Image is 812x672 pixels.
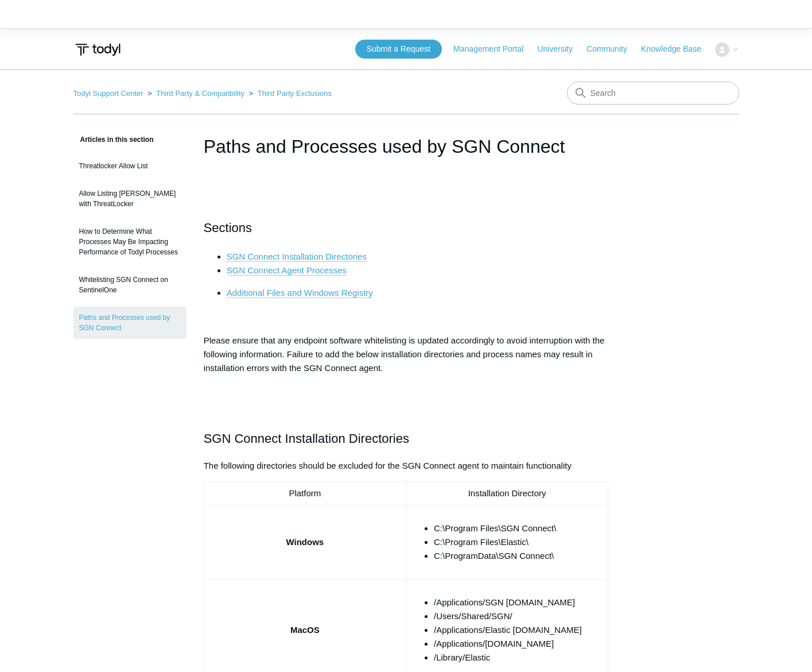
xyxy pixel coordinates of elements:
img: Todyl Support Center Help Center home page [73,39,122,60]
a: SGN Connect Installation Directories [227,252,367,262]
li: C:\Program Files\SGN Connect\ [434,522,603,535]
span: Articles in this section [73,136,154,144]
a: Threatlocker Allow List [73,155,187,177]
li: Todyl Support Center [73,89,146,98]
input: Search [567,82,739,105]
li: /Applications/Elastic [DOMAIN_NAME] [434,623,603,637]
span: The following directories should be excluded for the SGN Connect agent to maintain functionality [204,461,572,470]
a: Paths and Processes used by SGN Connect [73,307,187,339]
a: Todyl Support Center [73,89,143,98]
h2: Sections [204,218,609,238]
li: Third Party Exclusions [247,89,332,98]
a: Third Party Exclusions [258,89,332,98]
td: Platform [204,482,406,505]
a: Knowledge Base [641,43,713,55]
li: /Users/Shared/SGN/ [434,609,603,623]
h1: Paths and Processes used by SGN Connect [204,133,609,160]
a: Allow Listing [PERSON_NAME] with ThreatLocker [73,183,187,215]
li: /Applications/SGN [DOMAIN_NAME] [434,596,603,609]
li: /Applications/[DOMAIN_NAME] [434,637,603,651]
span: SGN Connect Installation Directories [204,431,409,446]
a: Community [586,43,639,55]
a: Third Party & Compatibility [156,89,244,98]
a: Submit a Request [355,40,442,59]
a: University [537,43,584,55]
span: SGN Connect Agent Processes [227,265,347,275]
li: Third Party & Compatibility [145,89,247,98]
strong: Windows [286,537,324,547]
a: Management Portal [453,43,535,55]
li: /Library/Elastic [434,651,603,665]
a: Whitelisting SGN Connect on SentinelOne [73,269,187,301]
span: Please ensure that any endpoint software whitelisting is updated accordingly to avoid interruptio... [204,335,605,373]
a: Additional Files and Windows Registry [227,288,373,298]
a: SGN Connect Agent Processes [227,265,347,276]
strong: MacOS [290,625,320,635]
a: How to Determine What Processes May Be Impacting Performance of Todyl Processes [73,221,187,263]
li: C:\ProgramData\SGN Connect\ [434,549,603,563]
td: Installation Directory [406,482,608,505]
li: C:\Program Files\Elastic\ [434,535,603,549]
